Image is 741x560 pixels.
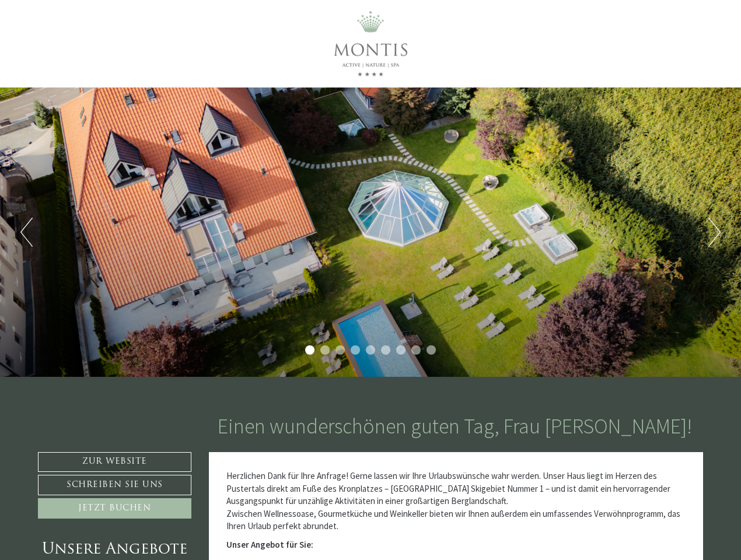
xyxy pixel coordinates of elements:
strong: Unser Angebot für Sie: [226,539,313,550]
button: Previous [20,218,33,247]
button: Next [708,218,721,247]
h1: Einen wunderschönen guten Tag, Frau [PERSON_NAME]! [218,415,692,438]
a: Schreiben Sie uns [38,475,191,495]
p: Herzlichen Dank für Ihre Anfrage! Gerne lassen wir Ihre Urlaubswünsche wahr werden. Unser Haus li... [226,470,686,532]
a: Zur Website [38,452,191,472]
a: Jetzt buchen [38,498,191,519]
